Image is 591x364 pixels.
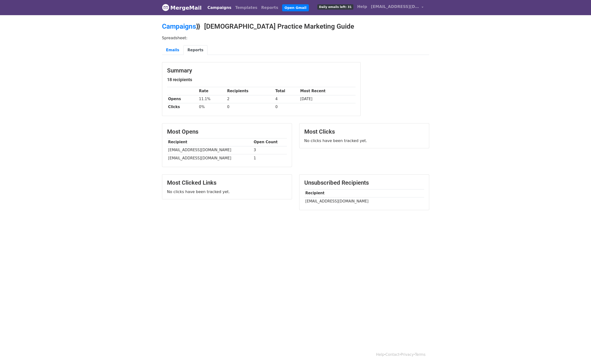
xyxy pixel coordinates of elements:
[369,2,425,13] a: [EMAIL_ADDRESS][DOMAIN_NAME]
[167,128,287,135] h3: Most Opens
[167,138,253,146] th: Recipient
[304,189,424,197] th: Recipient
[167,95,198,103] th: Opens
[274,95,299,103] td: 4
[282,4,309,11] a: Open Gmail
[355,2,369,12] a: Help
[385,352,399,357] a: Contact
[253,138,287,146] th: Open Count
[315,2,355,12] a: Daily emails left: 31
[162,45,183,55] a: Emails
[415,352,425,357] a: Terms
[226,103,274,111] td: 0
[167,189,287,194] p: No clicks have been tracked yet.
[253,146,287,154] td: 3
[226,95,274,103] td: 2
[401,352,414,357] a: Privacy
[253,154,287,162] td: 1
[206,3,233,13] a: Campaigns
[198,103,226,111] td: 0%
[167,154,253,162] td: [EMAIL_ADDRESS][DOMAIN_NAME]
[198,87,226,95] th: Rate
[162,22,196,30] a: Campaigns
[162,35,429,40] p: Spreadsheet:
[304,197,424,205] td: [EMAIL_ADDRESS][DOMAIN_NAME]
[198,95,226,103] td: 11.1%
[259,3,280,13] a: Reports
[299,95,355,103] td: [DATE]
[233,3,259,13] a: Templates
[274,103,299,111] td: 0
[304,179,424,186] h3: Unsubscribed Recipients
[371,4,419,10] span: [EMAIL_ADDRESS][DOMAIN_NAME]
[317,4,353,10] span: Daily emails left: 31
[162,4,169,11] img: MergeMail logo
[167,146,253,154] td: [EMAIL_ADDRESS][DOMAIN_NAME]
[167,77,356,82] h5: 18 recipients
[167,67,356,74] h3: Summary
[167,103,198,111] th: Clicks
[226,87,274,95] th: Recipients
[304,138,424,143] p: No clicks have been tracked yet.
[299,87,355,95] th: Most Recent
[376,352,384,357] a: Help
[304,128,424,135] h3: Most Clicks
[183,45,208,55] a: Reports
[162,22,429,31] h2: ⟫ [DEMOGRAPHIC_DATA] Practice Marketing Guide
[167,179,287,186] h3: Most Clicked Links
[274,87,299,95] th: Total
[162,3,202,13] a: MergeMail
